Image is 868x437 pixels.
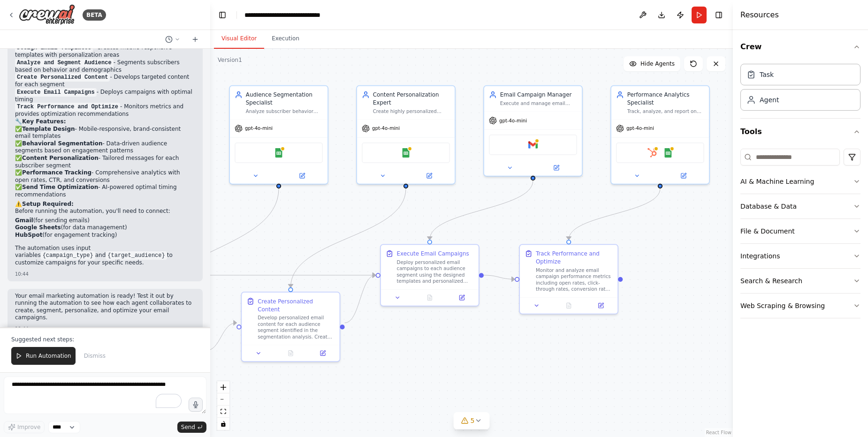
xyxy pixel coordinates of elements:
p: Your email marketing automation is ready! Test it out by running the automation to see how each a... [15,293,195,322]
div: Monitor and analyze email campaign performance metrics including open rates, click-through rates,... [536,267,613,293]
button: Click to speak your automation idea [189,398,203,412]
div: Audience Segmentation SpecialistAnalyze subscriber behavior data and create targeted audience seg... [229,85,328,185]
strong: Google Sheets [15,224,61,231]
img: Logo [19,4,75,25]
div: Track, analyze, and report on email campaign performance metrics including open rates, click-thro... [627,108,704,115]
div: AI & Machine Learning [740,177,814,186]
img: Google Sheets [401,148,411,158]
button: Crew [740,34,860,60]
div: Create Personalized Content [258,297,335,313]
div: Performance Analytics SpecialistTrack, analyze, and report on email campaign performance metrics ... [610,85,710,185]
p: Before running the automation, you'll need to connect: [15,208,195,215]
button: Hide right sidebar [712,8,725,22]
div: Deploy personalized email campaigns to each audience segment using the designed templates and per... [397,259,474,285]
code: Create Personalized Content [15,73,110,82]
button: Hide Agents [624,56,680,71]
button: Tools [740,119,860,145]
g: Edge from b0b943ac-cef6-42df-a895-c4c6e4b65d6d to a3afd494-6660-4624-b86a-34d6961ce93f [287,188,410,287]
div: Develop personalized email content for each audience segment identified in the segmentation analy... [258,315,335,340]
button: Open in side panel [407,171,452,181]
p: Suggested next steps: [11,336,199,343]
button: Dismiss [79,347,110,365]
code: {target_audience} [106,251,167,260]
g: Edge from 4ba1c4a5-ec0a-4a69-b330-dc01735267cf to ca16e70f-64df-479e-be8c-a6beacc184ed [148,188,283,311]
code: Execute Email Campaigns [15,88,97,97]
div: Tools [740,145,860,326]
div: Agent [760,95,779,105]
img: Gmail [528,140,538,150]
strong: Performance Tracking [22,169,91,176]
button: Execution [264,29,307,49]
div: Execute Email Campaigns [397,249,469,257]
button: Improve [4,421,45,433]
button: Open in side panel [587,301,614,310]
div: Search & Research [740,276,802,286]
li: (for engagement tracking) [15,232,195,239]
span: Run Automation [26,352,71,360]
span: gpt-4o-mini [626,125,654,132]
button: No output available [274,348,308,358]
g: Edge from 25004201-ce09-4c39-ab3f-7845b4051bf6 to 4984f86e-c76b-428d-a8f4-1e684d37dcd0 [484,271,515,283]
span: gpt-4o-mini [372,125,400,132]
button: Integrations [740,244,860,268]
div: Task [760,70,774,79]
li: - Segments subscribers based on behavior and demographics [15,59,195,74]
button: Open in side panel [448,293,475,302]
div: Crew [740,60,860,118]
code: {campaign_type} [41,251,95,260]
button: Open in side panel [309,348,336,358]
g: Edge from 065876d0-a895-4fe4-a64c-982b9726e277 to 25004201-ce09-4c39-ab3f-7845b4051bf6 [426,181,537,240]
div: Version 1 [218,56,242,64]
div: Track Performance and OptimizeMonitor and analyze email campaign performance metrics including op... [519,244,618,314]
img: Google Sheets [274,148,283,158]
span: gpt-4o-mini [499,117,527,124]
button: fit view [217,406,229,418]
span: Hide Agents [640,60,675,68]
div: Execute Email CampaignsDeploy personalized email campaigns to each audience segment using the des... [380,244,480,306]
div: Content Personalization Expert [373,91,450,107]
div: Analyze subscriber behavior data and create targeted audience segments for {campaign_type} campai... [246,108,323,115]
li: (for sending emails) [15,217,195,225]
div: Execute and manage email campaigns for {campaign_type}, coordinating template deployment, content... [500,100,577,107]
button: Web Scraping & Browsing [740,294,860,318]
button: Database & Data [740,194,860,218]
button: No output available [413,293,447,302]
a: React Flow attribution [706,430,731,435]
div: Email Campaign ManagerExecute and manage email campaigns for {campaign_type}, coordinating templa... [483,85,583,177]
h4: Resources [740,9,779,21]
g: Edge from ca16e70f-64df-479e-be8c-a6beacc184ed to a3afd494-6660-4624-b86a-34d6961ce93f [206,319,236,354]
code: Track Performance and Optimize [15,103,120,111]
strong: Key Features: [22,118,66,125]
h2: ⚠️ [15,201,195,208]
h2: 🔧 [15,118,195,126]
button: No output available [552,301,586,310]
div: BETA [83,9,106,21]
nav: breadcrumb [244,10,350,20]
span: Send [181,423,195,431]
button: Hide left sidebar [216,8,229,22]
div: Performance Analytics Specialist [627,91,704,107]
strong: HubSpot [15,232,42,238]
g: Edge from 01f23ad9-1c9c-4d26-bfa0-ea37d173b2a8 to 4984f86e-c76b-428d-a8f4-1e684d37dcd0 [565,188,664,240]
img: HubSpot [647,148,657,158]
button: AI & Machine Learning [740,169,860,194]
div: Audience Segmentation Specialist [246,91,323,107]
span: gpt-4o-mini [245,125,273,132]
span: 5 [471,416,475,425]
p: ✅ - Mobile-responsive, brand-consistent email templates ✅ - Data-driven audience segments based o... [15,126,195,199]
button: Open in side panel [534,163,579,173]
button: zoom in [217,381,229,393]
strong: Send Time Optimization [22,184,98,190]
button: Visual Editor [214,29,264,49]
g: Edge from 920d5cf7-d81d-4fb3-9fee-fc4f34430c06 to 25004201-ce09-4c39-ab3f-7845b4051bf6 [206,271,375,279]
div: Content Personalization ExpertCreate highly personalized email content for each subscriber segmen... [356,85,456,185]
div: Create highly personalized email content for each subscriber segment identified for {campaign_typ... [373,108,450,115]
div: Integrations [740,251,780,261]
button: Send [177,422,206,433]
strong: Gmail [15,217,33,224]
div: 10:44 [15,325,195,332]
textarea: To enrich screen reader interactions, please activate Accessibility in Grammarly extension settings [4,377,206,414]
button: Open in side panel [661,171,706,181]
img: Google Sheets [663,148,673,158]
div: Web Scraping & Browsing [740,301,825,310]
